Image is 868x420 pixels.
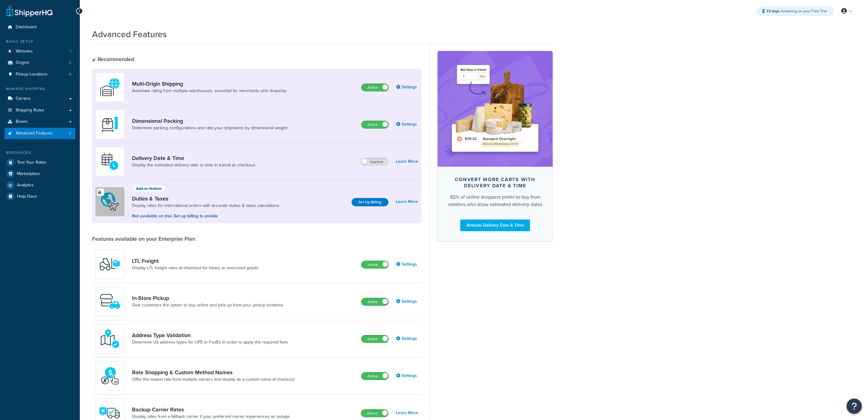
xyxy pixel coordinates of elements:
[99,328,121,349] img: kIG8fy0lQAAAABJRU5ErkJggg==
[99,254,121,275] img: y79ZsPf0fXUFUhFXDzUgf+ktZg5F2+ohG75+v3d2s1D9TjoU8PiyCIluIjV41seZevKCRuEjTPPOKHJsQcmKCXGdfprl3L4q7...
[17,183,34,188] span: Analytics
[92,235,195,242] div: Features available on your Enterprise Plan
[132,203,279,209] a: Display rates for international orders with accurate duties & taxes calculations
[16,119,28,124] span: Boxes
[132,118,287,124] a: Dimensional Packing
[132,80,286,87] a: Multi-Origin Shipping
[396,297,418,306] a: Settings
[132,376,294,383] a: Offer the lowest rate from multiple carriers and display as a custom name at checkout
[361,121,388,128] label: Active
[92,28,167,40] h1: Advanced Features
[132,265,259,271] a: Display LTL freight rates at checkout for heavy or oversized goods
[766,8,827,14] span: remaining on your Free Trial
[5,21,75,33] a: Dashboard
[5,57,75,68] li: Origins
[361,298,388,305] label: Active
[17,194,37,199] span: Help Docs
[69,60,71,65] span: 2
[361,261,388,268] label: Active
[132,258,259,264] a: LTL Freight
[5,157,75,168] a: Test Your Rates
[5,46,75,57] a: Websites1
[132,162,256,168] a: Display the estimated delivery date or time in transit as checkout.
[396,260,418,269] a: Settings
[396,334,418,343] a: Settings
[132,414,290,420] a: Display rates from a fallback carrier if your preferred carrier experiences an outage
[5,46,75,57] li: Websites
[5,191,75,202] a: Help Docs
[5,116,75,127] a: Boxes
[5,128,75,139] li: Advanced Features
[17,160,46,165] span: Test Your Rates
[361,158,388,165] label: Inactive
[132,295,283,301] a: In-Store Pickup
[69,131,71,136] span: 8
[5,105,75,116] a: Shipping Rules
[99,151,121,172] img: gfkeb5ejjkALwAAAABJRU5ErkJggg==
[5,39,75,44] div: Basic Setup
[99,291,121,312] img: wfgcfpwTIucLEAAAAASUVORK5CYII=
[396,83,418,91] a: Settings
[5,57,75,68] a: Origins2
[132,339,288,345] a: Determine US address types for UPS or FedEx in order to apply the required fees
[847,399,862,414] button: Open Resource Center
[5,93,75,104] a: Carriers
[16,96,31,101] span: Carriers
[99,76,121,98] img: WatD5o0RtDAAAAAElFTkSuQmCC
[5,168,75,179] a: Marketplace
[447,177,543,189] div: Convert more carts with delivery date & time
[447,60,543,157] img: feature-image-ddt-36eae7f7280da8017bfb280eaccd9c446f90b1fe08728e4019434db127062ab4.png
[132,213,279,220] p: Not available on trial. Set up billing to enable
[361,84,388,91] label: Active
[92,56,134,63] div: Recommended
[5,180,75,191] a: Analytics
[5,150,75,155] div: Resources
[16,60,29,65] span: Origins
[396,197,418,206] a: Learn More
[361,410,388,417] label: Active
[766,8,780,14] strong: 72 days
[5,128,75,139] a: Advanced Features8
[70,49,71,54] span: 1
[5,69,75,80] li: Pickup Locations
[132,195,279,202] a: Duties & Taxes
[132,88,286,94] a: Automate rating from multiple warehouses, essential for merchants who dropship
[396,371,418,380] a: Settings
[396,120,418,129] a: Settings
[447,193,543,208] div: 82% of online shoppers prefer to buy from retailers who show estimated delivery dates
[136,186,162,191] p: Add-on feature
[16,72,48,77] span: Pickup Locations
[17,171,40,177] span: Marketplace
[99,365,121,387] img: icon-duo-feat-rate-shopping-ecdd8bed.png
[132,332,288,339] a: Address Type Validation
[5,86,75,91] div: Manage Shipping
[132,406,290,413] a: Backup Carrier Rates
[132,302,283,308] a: Give customers the option to buy online and pick up from your pickup locations
[132,125,287,131] a: Determine packing configurations and rate your shipments by dimensional weight
[16,108,44,113] span: Shipping Rules
[99,114,121,135] img: DTVBYsAAAAAASUVORK5CYII=
[361,372,388,380] label: Active
[396,157,418,166] a: Learn More
[5,69,75,80] a: Pickup Locations0
[16,131,53,136] span: Advanced Features
[132,155,256,161] a: Delivery Date & Time
[361,335,388,343] label: Active
[69,72,71,77] span: 0
[396,409,418,417] a: Learn More
[16,49,33,54] span: Websites
[460,220,530,231] a: Activate Delivery Date & Time
[352,198,388,206] a: Set Up Billing
[132,369,294,376] a: Rate Shopping & Custom Method Names
[16,25,37,30] span: Dashboard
